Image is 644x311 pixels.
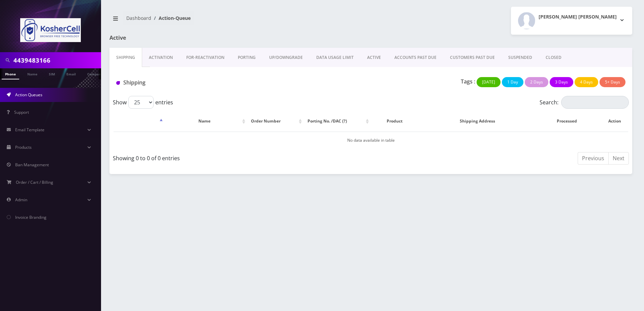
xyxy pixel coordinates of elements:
th: Name: activate to sort column ascending [165,111,247,131]
label: Show entries [113,96,173,109]
a: Next [608,152,629,165]
li: Action-Queue [151,14,191,22]
h1: Active [109,35,277,41]
button: 1 Day [502,77,523,87]
h2: [PERSON_NAME] [PERSON_NAME] [539,14,617,20]
a: Phone [2,68,19,79]
span: Invoice Branding [15,214,46,220]
label: Search: [540,96,629,109]
a: ACTIVE [360,48,388,67]
nav: breadcrumb [109,11,366,30]
th: Order Number: activate to sort column ascending [248,111,304,131]
td: No data available in table [114,132,628,149]
a: FOR-REActivation [180,48,231,67]
a: ACCOUNTS PAST DUE [388,48,443,67]
a: CLOSED [539,48,568,67]
a: CUSTOMERS PAST DUE [443,48,502,67]
span: Admin [15,197,27,203]
a: Company [84,68,106,79]
select: Showentries [128,96,154,109]
p: Tags : [461,77,475,85]
a: DATA USAGE LIMIT [310,48,360,67]
button: [PERSON_NAME] [PERSON_NAME] [511,7,632,35]
button: 4 Days [575,77,598,87]
a: Previous [578,152,609,165]
th: Shipping Address [419,111,536,131]
button: 5+ Days [600,77,625,87]
a: SIM [45,68,58,79]
a: Email [63,68,79,79]
div: Showing 0 to 0 of 0 entries [113,151,366,162]
th: : activate to sort column descending [114,111,164,131]
a: Activation [142,48,180,67]
h1: Shipping [116,79,279,86]
img: KosherCell [20,18,81,42]
th: Processed: activate to sort column ascending [537,111,600,131]
th: Action [601,111,628,131]
input: Search in Company [13,54,99,67]
span: Support [14,109,29,115]
a: Shipping [109,48,142,67]
a: Dashboard [126,15,151,21]
button: 2 Days [525,77,548,87]
a: SUSPENDED [502,48,539,67]
span: Order / Cart / Billing [16,179,53,185]
span: Ban Management [15,162,49,168]
span: Products [15,144,32,150]
button: [DATE] [477,77,501,87]
input: Search: [561,96,629,109]
th: Product [371,111,418,131]
a: UP/DOWNGRADE [262,48,310,67]
a: Name [24,68,41,79]
th: Porting No. /DAC (?): activate to sort column ascending [304,111,371,131]
button: 3 Days [550,77,573,87]
span: Email Template [15,127,44,133]
a: PORTING [231,48,262,67]
span: Action Queues [15,92,42,98]
img: Shipping [116,81,120,85]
